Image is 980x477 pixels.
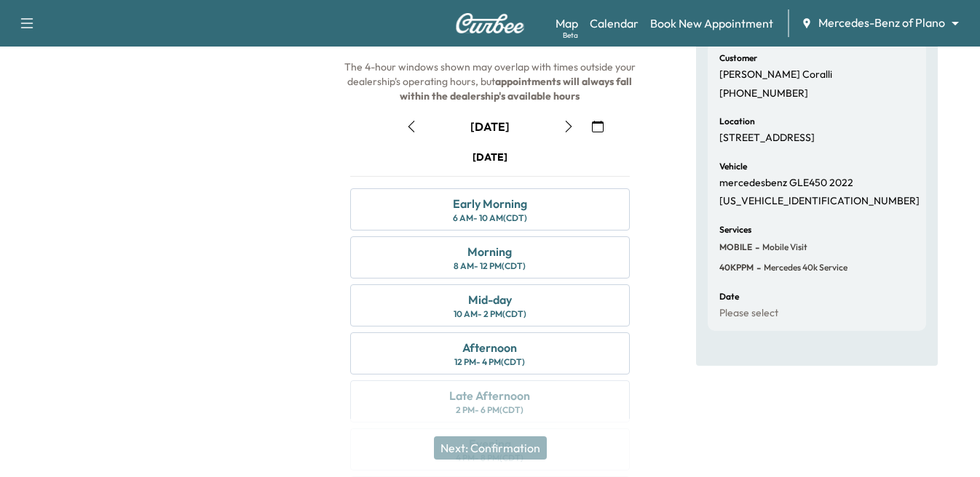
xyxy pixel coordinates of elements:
[719,132,815,145] p: [STREET_ADDRESS]
[719,195,920,208] p: [US_VEHICLE_IDENTIFICATION_NUMBER]
[556,15,578,32] a: MapBeta
[719,117,755,126] h6: Location
[454,260,526,272] div: 8 AM - 12 PM (CDT)
[719,162,747,171] h6: Vehicle
[719,241,752,253] span: MOBILE
[719,54,757,63] h6: Customer
[473,150,507,164] div: [DATE]
[719,87,808,100] p: [PHONE_NUMBER]
[468,291,512,308] div: Mid-day
[590,15,639,32] a: Calendar
[563,30,578,41] div: Beta
[818,15,945,31] span: Mercedes-Benz of Plano
[761,262,847,273] span: Mercedes 40k Service
[719,177,853,190] p: mercedesbenz GLE450 2022
[719,292,739,301] h6: Date
[454,308,526,320] div: 10 AM - 2 PM (CDT)
[462,339,517,356] div: Afternoon
[719,225,751,234] h6: Services
[400,75,634,103] b: appointments will always fall within the dealership's available hours
[719,307,778,320] p: Please select
[455,13,525,33] img: Curbee Logo
[339,17,643,103] span: The arrival window the night before the service date. The 4-hour windows shown may overlap with t...
[453,212,527,224] div: 6 AM - 10 AM (CDT)
[454,356,525,368] div: 12 PM - 4 PM (CDT)
[752,240,759,254] span: -
[453,195,527,212] div: Early Morning
[719,68,832,81] p: [PERSON_NAME] Coralli
[650,15,773,32] a: Book New Appointment
[470,119,510,135] div: [DATE]
[467,243,512,260] div: Morning
[759,241,807,253] span: Mobile Visit
[754,260,761,275] span: -
[719,262,754,273] span: 40KPPM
